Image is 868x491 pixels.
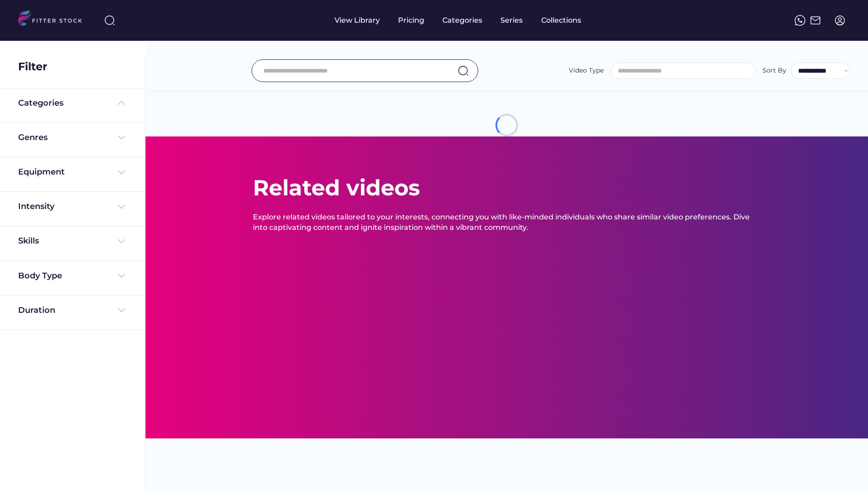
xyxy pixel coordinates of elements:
div: Series [500,15,523,25]
div: Categories [442,15,482,25]
div: fvck [442,5,454,14]
div: Explore related videos tailored to your interests, connecting you with like-minded individuals wh... [253,212,761,233]
img: Frame%20%284%29.svg [116,236,127,247]
div: Categories [18,97,63,109]
img: Frame%20%284%29.svg [116,132,127,143]
div: Related videos [253,173,420,203]
img: Frame%20%284%29.svg [116,167,127,178]
img: search-normal.svg [458,65,469,76]
img: profile-circle.svg [834,15,845,26]
div: Intensity [18,201,54,212]
div: Skills [18,235,41,247]
div: Genres [18,132,48,143]
div: Collections [541,15,581,25]
img: Frame%2051.svg [810,15,821,26]
div: Duration [18,305,55,316]
div: Equipment [18,166,65,178]
img: Frame%20%284%29.svg [116,201,127,212]
img: Frame%20%284%29.svg [116,270,127,281]
img: Frame%20%285%29.svg [116,97,127,108]
div: Sort By [762,66,786,75]
div: Pricing [398,15,424,25]
div: Filter [18,59,47,74]
div: Body Type [18,270,62,282]
div: Video Type [569,66,604,75]
img: meteor-icons_whatsapp%20%281%29.svg [795,15,805,26]
img: LOGO.svg [18,10,90,29]
div: View Library [335,15,380,25]
img: search-normal%203.svg [104,15,115,26]
img: Frame%20%284%29.svg [116,305,127,316]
